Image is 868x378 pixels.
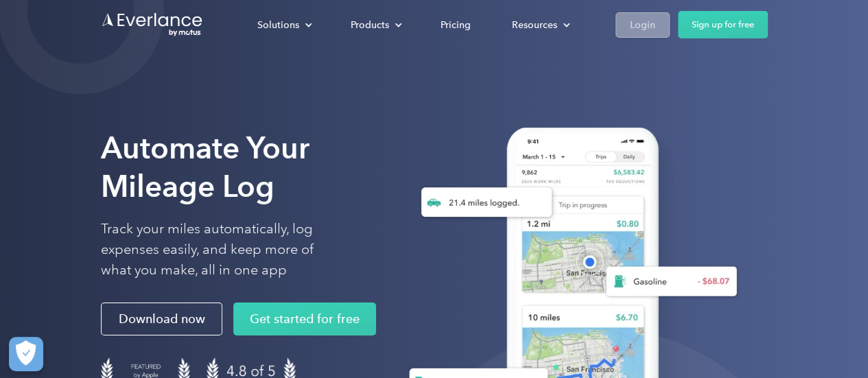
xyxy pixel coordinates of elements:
[101,130,309,204] strong: Automate Your Mileage Log
[351,16,389,34] div: Products
[101,219,346,281] p: Track your miles automatically, log expenses easily, and keep more of what you make, all in one app
[498,13,581,37] div: Resources
[244,13,323,37] div: Solutions
[101,12,204,38] a: Go to homepage
[630,16,655,34] div: Login
[9,337,43,371] button: Cookies Settings
[512,16,557,34] div: Resources
[441,16,471,34] div: Pricing
[257,16,299,34] div: Solutions
[233,303,376,335] a: Get started for free
[101,303,222,335] a: Download now
[615,12,670,38] a: Login
[678,11,768,38] a: Sign up for free
[427,13,484,37] a: Pricing
[337,13,413,37] div: Products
